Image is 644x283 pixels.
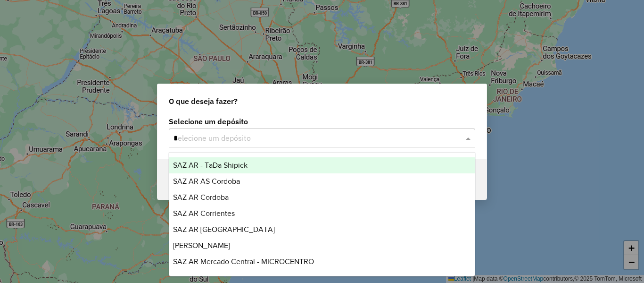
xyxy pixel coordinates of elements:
label: Selecione um depósito [169,116,475,127]
span: SAZ AR AS Cordoba [173,177,240,185]
span: SAZ AR Corrientes [173,209,235,217]
span: [PERSON_NAME] [173,241,230,249]
ng-dropdown-panel: Options list [169,152,475,276]
span: O que deseja fazer? [169,95,238,107]
span: SAZ AR [GEOGRAPHIC_DATA] [173,225,275,233]
span: SAZ AR Mercado Central - MICROCENTRO [173,257,314,266]
span: SAZ AR - TaDa Shipick [173,161,248,169]
span: SAZ AR Cordoba [173,193,229,201]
